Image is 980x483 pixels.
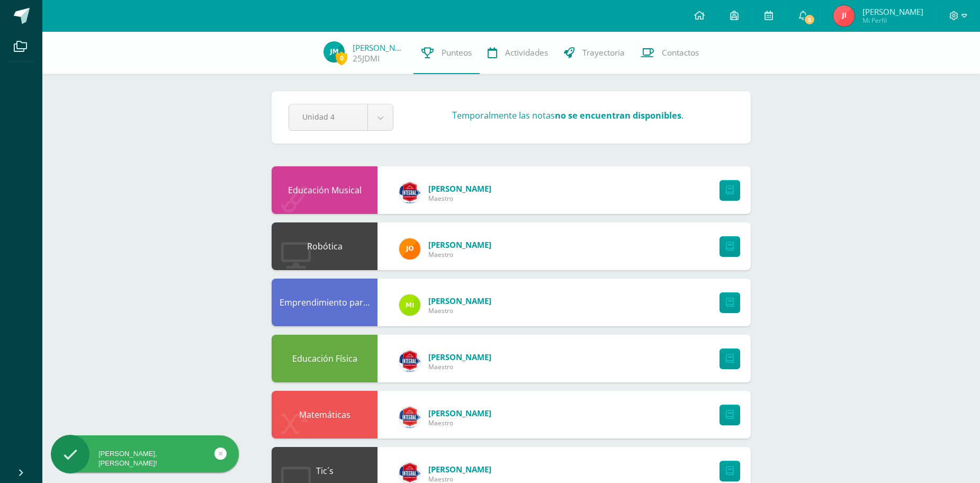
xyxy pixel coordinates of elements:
[272,279,377,326] div: Emprendimiento para la Productividad
[353,42,406,53] a: [PERSON_NAME]
[803,14,815,25] span: 5
[633,32,707,74] a: Contactos
[399,182,420,203] img: dac26b60a093e0c11462deafd29d7a2b.png
[582,47,625,58] span: Trayectoria
[505,47,548,58] span: Actividades
[428,296,491,306] span: [PERSON_NAME]
[862,6,923,17] span: [PERSON_NAME]
[662,47,699,58] span: Contactos
[399,294,420,316] img: 8f4af3fe6ec010f2c87a2f17fab5bf8c.png
[556,32,633,74] a: Trayectoria
[428,194,491,203] span: Maestro
[428,250,491,259] span: Maestro
[480,32,556,74] a: Actividades
[833,5,855,26] img: 5f69d7aae89412272438ca03c3eff148.png
[428,418,491,427] span: Maestro
[51,449,239,468] div: [PERSON_NAME], [PERSON_NAME]!
[862,16,923,25] span: Mi Perfil
[428,306,491,315] span: Maestro
[289,104,393,130] a: Unidad 4
[452,110,684,121] h3: Temporalmente las notas .
[428,408,491,418] span: [PERSON_NAME]
[272,222,377,270] div: Robótica
[428,183,491,194] span: [PERSON_NAME]
[399,351,420,372] img: 805d0fc3735f832b0a145cc0fd8c7d46.png
[353,53,380,64] a: 25JDMI
[413,32,480,74] a: Punteos
[428,362,491,371] span: Maestro
[336,51,347,65] span: 0
[399,407,420,428] img: e662a9b382d8af80a146c63e83b9426b.png
[428,464,491,475] span: [PERSON_NAME]
[323,41,345,62] img: 4221015a18ec50cf86beb58d8d359fd2.png
[428,239,491,250] span: [PERSON_NAME]
[399,238,420,260] img: 30108eeae6c649a9a82bfbaad6c0d1cb.png
[442,47,472,58] span: Punteos
[555,110,681,121] strong: no se encuentran disponibles
[302,104,354,129] span: Unidad 4
[272,166,377,214] div: Educación Musical
[272,335,377,382] div: Educación Física
[428,352,491,362] span: [PERSON_NAME]
[272,391,377,439] div: Matemáticas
